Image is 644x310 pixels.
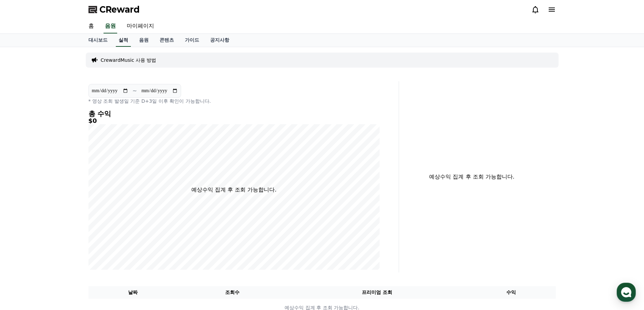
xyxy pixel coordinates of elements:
[88,117,380,124] h5: $0
[106,227,114,232] span: 설정
[287,286,467,299] th: 프리미엄 조회
[88,216,131,234] a: 설정
[63,227,71,232] span: 대화
[191,186,276,194] p: 예상수익 집계 후 조회 가능합니다.
[2,216,45,234] a: 홈
[133,87,137,95] p: ~
[104,19,117,33] a: 음원
[121,19,160,33] a: 마이페이지
[88,110,380,117] h4: 총 수익
[467,286,556,299] th: 수익
[88,286,178,299] th: 날짜
[116,34,131,47] a: 실적
[83,34,113,47] a: 대시보드
[88,4,140,15] a: CReward
[154,34,179,47] a: 콘텐츠
[45,216,88,234] a: 대화
[99,4,140,15] span: CReward
[83,19,99,33] a: 홈
[205,34,235,47] a: 공지사항
[101,57,156,64] a: CrewardMusic 사용 방법
[22,227,26,232] span: 홈
[134,34,154,47] a: 음원
[88,98,380,104] p: * 영상 조회 발생일 기준 D+3일 이후 확인이 가능합니다.
[405,173,539,181] p: 예상수익 집계 후 조회 가능합니다.
[177,286,287,299] th: 조회수
[179,34,205,47] a: 가이드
